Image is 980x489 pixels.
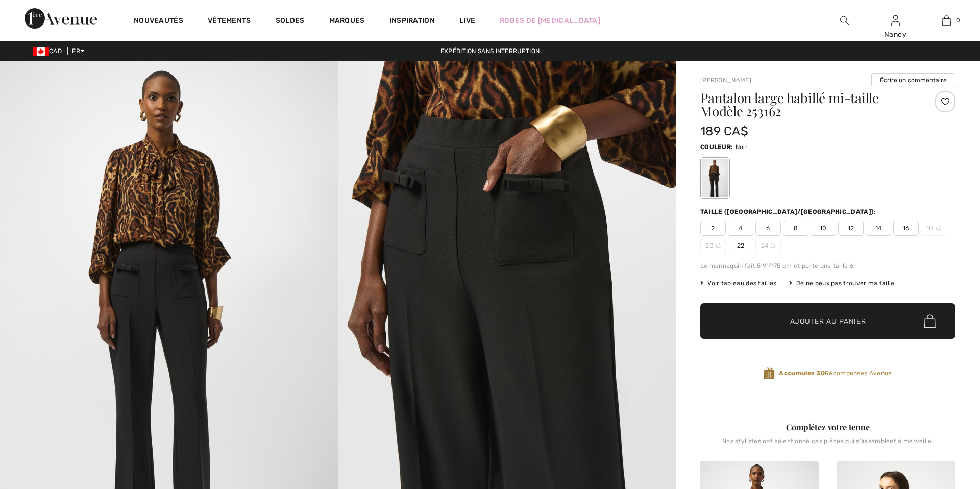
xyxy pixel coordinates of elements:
[700,261,955,271] div: Le mannequin fait 5'9"/175 cm et porte une taille 6.
[891,15,900,25] a: Se connecter
[871,73,955,87] button: Écrire un commentaire
[755,221,781,236] span: 6
[700,303,955,339] button: Ajouter au panier
[811,221,836,236] span: 10
[700,421,955,433] div: Complétez votre tenue
[33,47,66,55] span: CAD
[736,143,748,151] span: Noir
[72,47,85,55] span: FR
[924,314,936,328] img: Bag.svg
[134,16,183,27] a: Nouveautés
[866,221,891,236] span: 14
[779,369,892,378] span: Récompenses Avenue
[936,226,941,231] img: ring-m.svg
[942,14,951,27] img: Mon panier
[700,77,751,84] a: [PERSON_NAME]
[208,16,251,27] a: Vêtements
[329,16,365,27] a: Marques
[700,437,955,453] div: Nos stylistes ont sélectionné ces pièces qui s'assemblent à merveille.
[755,238,781,253] span: 24
[700,221,726,236] span: 2
[728,238,753,253] span: 22
[459,15,475,26] a: Live
[700,279,777,288] span: Voir tableau des tailles
[702,159,728,197] div: Noir
[33,47,49,56] img: Canadian Dollar
[389,16,435,27] span: Inspiration
[956,16,960,25] span: 0
[838,221,864,236] span: 12
[893,221,919,236] span: 16
[276,16,305,27] a: Soldes
[24,8,97,29] img: 1ère Avenue
[789,279,895,288] div: Je ne peux pas trouver ma taille
[700,207,878,216] div: Taille ([GEOGRAPHIC_DATA]/[GEOGRAPHIC_DATA]):
[700,91,913,118] h1: Pantalon large habillé mi-taille Modèle 253162
[790,316,866,327] span: Ajouter au panier
[779,370,825,377] strong: Accumulez 30
[700,143,733,151] span: Couleur:
[764,366,775,380] img: Récompenses Avenue
[728,221,753,236] span: 4
[891,14,900,27] img: Mes infos
[783,221,808,236] span: 8
[921,14,971,27] a: 0
[700,124,748,138] span: 189 CA$
[716,243,721,248] img: ring-m.svg
[870,29,920,40] div: Nancy
[700,238,726,253] span: 20
[770,243,775,248] img: ring-m.svg
[921,221,946,236] span: 18
[840,14,849,27] img: recherche
[500,15,600,26] a: Robes de [MEDICAL_DATA]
